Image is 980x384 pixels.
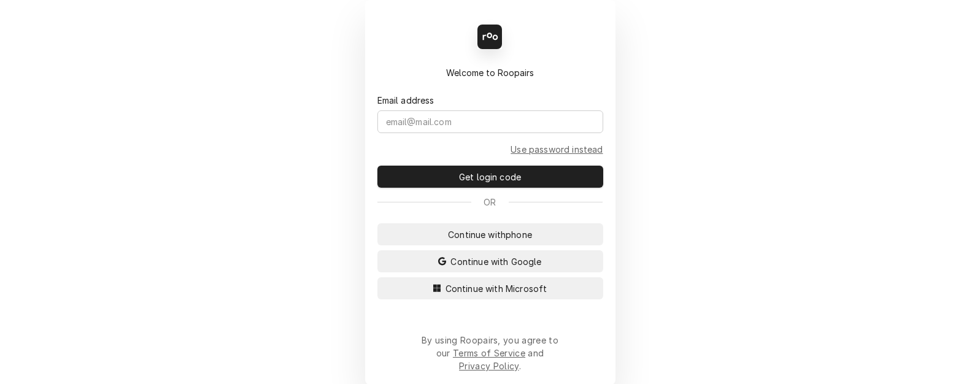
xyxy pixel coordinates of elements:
[377,223,603,245] button: Continue withphone
[377,196,603,209] div: Or
[377,250,603,272] button: Continue with Google
[443,282,550,295] span: Continue with Microsoft
[446,228,534,241] span: Continue with phone
[453,348,525,358] a: Terms of Service
[459,361,519,371] a: Privacy Policy
[377,277,603,299] button: Continue with Microsoft
[377,66,603,79] div: Welcome to Roopairs
[377,166,603,188] button: Get login code
[448,255,544,268] span: Continue with Google
[377,94,434,107] label: Email address
[511,143,603,156] a: Go to Email and password form
[422,334,559,372] div: By using Roopairs, you agree to our and .
[457,171,523,183] span: Get login code
[377,110,603,133] input: email@mail.com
